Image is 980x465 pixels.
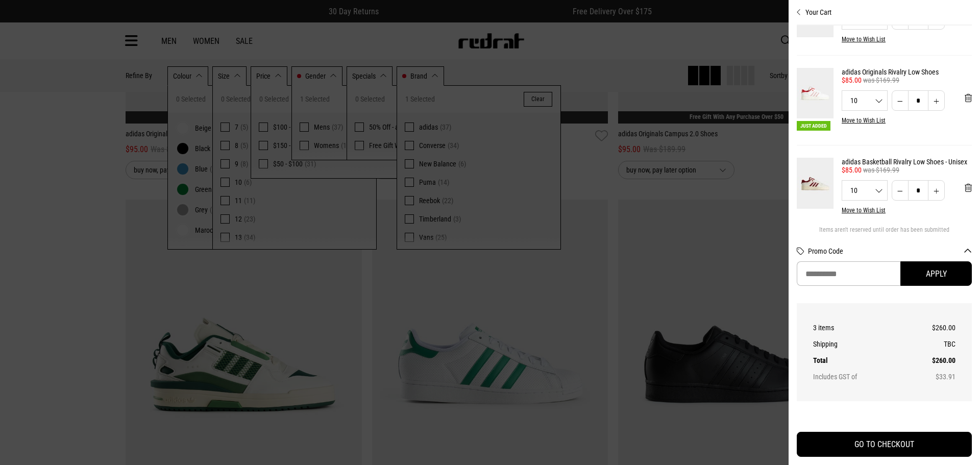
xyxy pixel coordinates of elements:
input: Quantity [908,180,928,201]
button: Promo Code [808,247,972,255]
td: $260.00 [906,320,955,336]
button: Decrease quantity [892,90,909,111]
td: TBC [906,336,955,352]
span: 10 [842,97,887,104]
button: Move to Wish List [842,117,886,124]
span: 10 [842,187,887,194]
span: was $169.99 [863,166,899,174]
span: $85.00 [842,76,862,84]
button: Increase quantity [928,180,945,201]
th: Includes GST of [813,369,906,385]
a: adidas Basketball Rivalry Low Shoes - Unisex [842,158,972,166]
button: Move to Wish List [842,36,886,43]
input: Quantity [908,90,928,111]
button: Increase quantity [928,90,945,111]
input: Promo Code [797,261,900,286]
img: adidas Basketball Rivalry Low Shoes - Unisex [797,158,834,208]
span: was $169.99 [863,76,899,84]
button: Open LiveChat chat widget [8,4,39,35]
button: Decrease quantity [892,180,909,201]
img: adidas Originals Rivalry Low Shoes [797,68,834,118]
div: Items aren't reserved until order has been submitted [797,226,972,241]
td: $260.00 [906,352,955,369]
iframe: Customer reviews powered by Trustpilot [797,413,972,424]
th: 3 items [813,320,906,336]
a: adidas Originals Rivalry Low Shoes [842,68,972,76]
td: $33.91 [906,369,955,385]
button: 'Remove from cart [957,175,980,201]
th: Shipping [813,336,906,352]
button: 'Remove from cart [957,85,980,111]
th: Total [813,352,906,369]
button: Move to Wish List [842,207,886,214]
span: Just Added [797,121,830,131]
button: Apply [900,261,972,286]
span: $85.00 [842,166,862,174]
button: GO TO CHECKOUT [797,432,972,457]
